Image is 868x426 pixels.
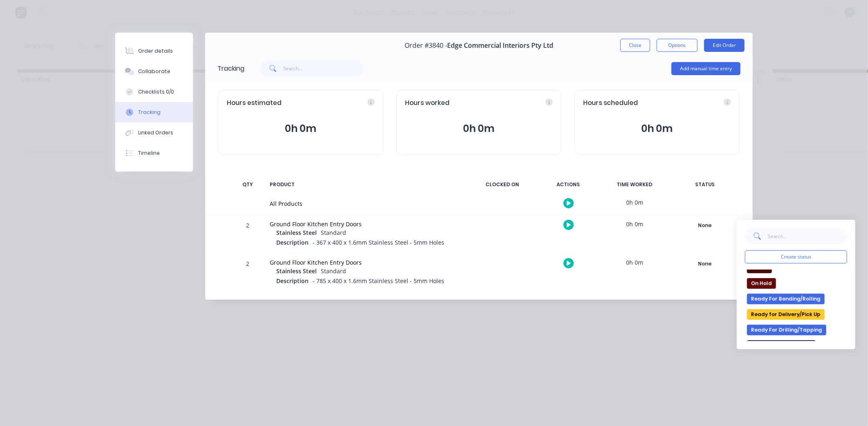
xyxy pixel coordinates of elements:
[138,88,174,96] div: Checklists 0/0
[671,62,740,75] button: Add manual time entry
[747,340,816,351] button: Ready For Powdercoat
[704,39,745,52] button: Edit Order
[538,176,599,193] div: ACTIONS
[115,143,193,163] button: Timeline
[321,229,346,236] span: Standard
[313,239,444,246] span: - 367 x 400 x 1.6mm Stainless Steel - 5mm Holes
[321,267,346,275] span: Standard
[276,238,309,247] span: Description
[405,42,447,49] span: Order #3840 -
[276,277,309,285] span: Description
[265,176,467,193] div: PRODUCT
[472,176,533,193] div: CLOCKED ON
[276,228,317,237] span: Stainless Steel
[138,129,173,136] div: Linked Orders
[604,215,665,233] div: 0h 0m
[313,277,444,285] span: - 785 x 400 x 1.6mm Stainless Steel - 5mm Holes
[235,176,260,193] div: QTY
[747,325,826,335] button: Ready For Drilling/Tapping
[276,267,317,275] span: Stainless Steel
[747,278,776,289] button: On Hold
[115,102,193,123] button: Tracking
[270,258,462,267] div: Ground Floor Kitchen Entry Doors
[405,98,450,108] span: Hours worked
[745,250,847,263] button: Create status
[270,220,462,228] div: Ground Floor Kitchen Entry Doors
[115,82,193,102] button: Checklists 0/0
[405,121,553,136] button: 0h 0m
[217,64,244,74] div: Tracking
[227,121,375,136] button: 0h 0m
[138,47,173,55] div: Order details
[227,98,282,108] span: Hours estimated
[270,199,462,208] div: All Products
[284,60,363,77] input: Search...
[583,121,731,136] button: 0h 0m
[670,176,740,193] div: STATUS
[676,220,734,231] div: None
[115,61,193,82] button: Collaborate
[583,98,638,108] span: Hours scheduled
[115,123,193,143] button: Linked Orders
[620,39,650,52] button: Close
[235,254,260,291] div: 2
[138,109,161,116] div: Tracking
[675,258,735,270] button: None
[676,259,734,269] div: None
[767,228,847,244] input: Search...
[604,193,665,212] div: 0h 0m
[138,149,160,157] div: Timeline
[447,42,553,49] span: Edge Commercial Interiors Pty Ltd
[747,309,825,320] button: Ready for Delivery/Pick Up
[604,253,665,272] div: 0h 0m
[138,68,170,75] div: Collaborate
[657,39,698,52] button: Options
[235,216,260,253] div: 2
[115,41,193,61] button: Order details
[604,176,665,193] div: TIME WORKED
[747,263,772,273] button: Office
[675,220,735,231] button: None
[747,294,825,304] button: Ready For Bending/Rolling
